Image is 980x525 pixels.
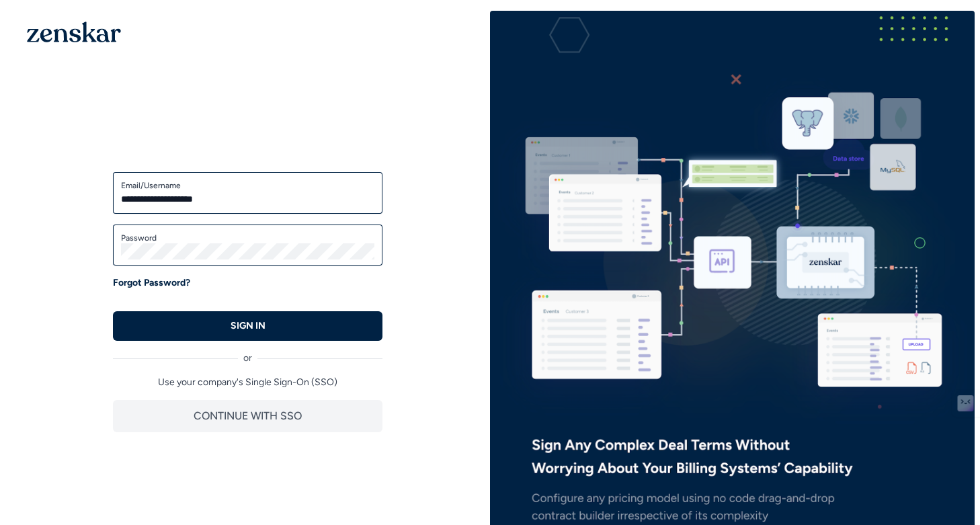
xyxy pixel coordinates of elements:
[121,233,374,243] label: Password
[231,319,266,333] p: SIGN IN
[113,376,382,389] p: Use your company's Single Sign-On (SSO)
[113,400,382,432] button: CONTINUE WITH SSO
[113,276,190,290] a: Forgot Password?
[121,180,374,191] label: Email/Username
[113,311,382,341] button: SIGN IN
[27,22,121,42] img: 1OGAJ2xQqyY4LXKgY66KYq0eOWRCkrZdAb3gUhuVAqdWPZE9SRJmCz+oDMSn4zDLXe31Ii730ItAGKgCKgCCgCikA4Av8PJUP...
[113,341,382,365] div: or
